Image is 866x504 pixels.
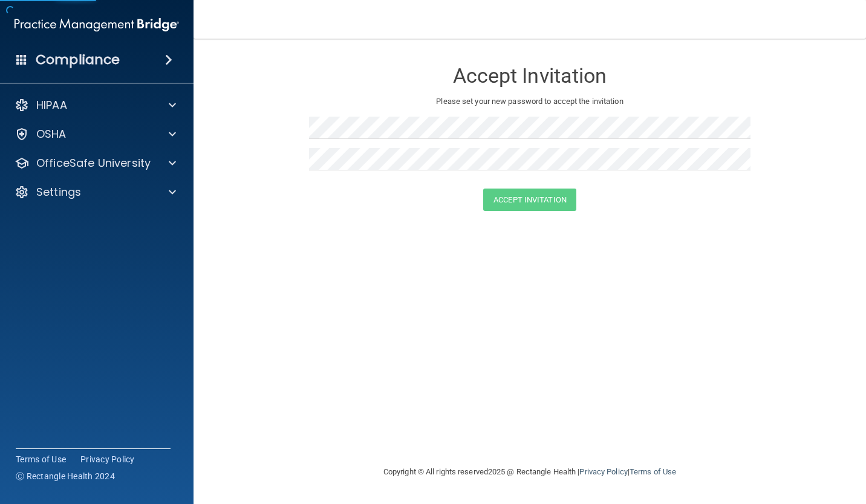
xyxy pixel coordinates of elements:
a: Privacy Policy [80,453,135,465]
h4: Compliance [36,51,120,68]
p: Please set your new password to accept the invitation [318,94,741,109]
a: HIPAA [15,98,176,112]
div: Copyright © All rights reserved 2025 @ Rectangle Health | | [309,453,750,491]
p: OfficeSafe University [36,156,151,170]
a: OSHA [15,127,176,141]
button: Accept Invitation [483,189,576,211]
p: HIPAA [36,98,67,112]
a: Privacy Policy [579,467,627,476]
img: PMB logo [15,13,179,37]
a: Terms of Use [16,453,66,465]
p: Settings [36,185,81,199]
a: Settings [15,185,176,199]
a: OfficeSafe University [15,156,176,170]
a: Terms of Use [630,467,676,476]
h3: Accept Invitation [309,65,750,87]
span: Ⓒ Rectangle Health 2024 [16,470,115,482]
p: OSHA [36,127,67,141]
